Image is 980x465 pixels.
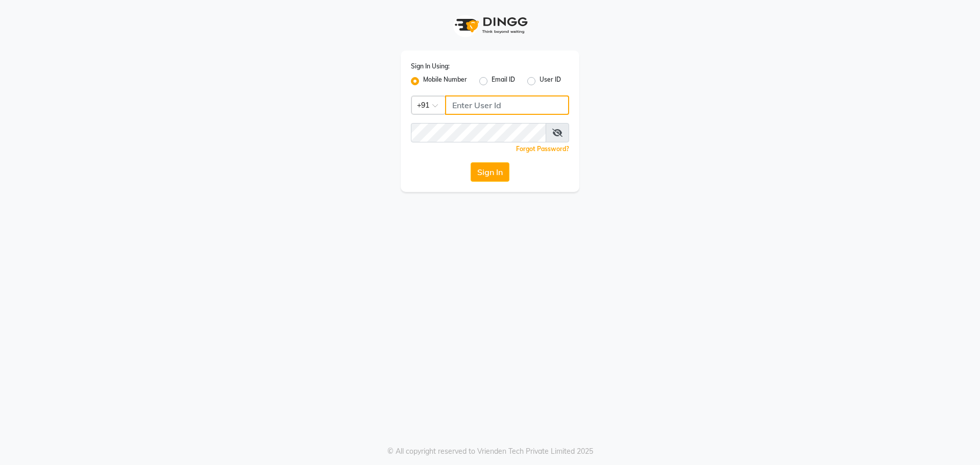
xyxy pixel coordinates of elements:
img: logo1.svg [449,10,531,40]
label: User ID [540,75,561,87]
label: Email ID [492,75,515,87]
input: Username [445,95,569,115]
label: Mobile Number [423,75,467,87]
a: Forgot Password? [516,145,569,153]
input: Username [411,123,546,142]
label: Sign In Using: [411,62,450,71]
button: Sign In [471,162,509,182]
